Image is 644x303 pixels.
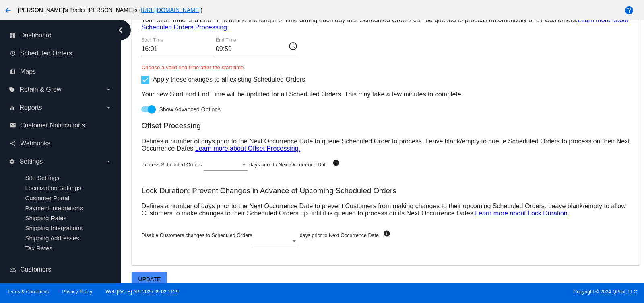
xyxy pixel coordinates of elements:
[141,64,245,70] small: Choose a valid end time after the start time.
[20,50,72,57] span: Scheduled Orders
[18,7,202,13] span: [PERSON_NAME]'s Trader [PERSON_NAME]'s ( )
[20,122,85,129] span: Customer Notifications
[10,140,16,147] i: share
[20,32,52,39] span: Dashboard
[20,140,50,147] span: Webhooks
[25,174,59,181] span: Site Settings
[10,68,16,75] i: map
[383,230,393,240] mat-icon: info
[141,203,630,217] p: Defines a number of days prior to the Next Occurrence Date to prevent Customers from making chang...
[195,145,300,152] a: Learn more about Offset Processing.
[25,215,66,221] span: Shipping Rates
[106,289,179,295] a: Web:[DATE] API:2025.09.02.1129
[105,86,112,93] i: arrow_drop_down
[10,32,16,39] i: dashboard
[288,41,298,51] mat-icon: access_time
[10,122,16,129] i: email
[25,245,52,252] span: Tax Rates
[300,233,379,238] span: days prior to Next Occurrence Date
[141,186,630,195] h3: Lock Duration: Prevent Changes in Advance of Upcoming Scheduled Orders
[19,158,43,165] span: Settings
[105,158,112,165] i: arrow_drop_down
[25,184,81,191] span: Localization Settings
[9,158,15,165] i: settings
[138,276,161,283] span: Update
[329,289,637,295] span: Copyright © 2024 QPilot, LLC
[159,105,221,113] span: Show Advanced Options
[141,16,630,31] p: Your Start Time and End Time define the length of time during each day that Scheduled Orders can ...
[62,289,93,295] a: Privacy Policy
[141,45,214,53] input: Start Time
[141,91,630,98] p: Your new Start and End Time will be updated for all Scheduled Orders. This may take a few minutes...
[25,225,83,231] span: Shipping Integrations
[19,104,42,111] span: Reports
[10,50,16,57] i: update
[20,68,36,75] span: Maps
[141,138,630,152] p: Defines a number of days prior to the Next Occurrence Date to queue Scheduled Order to process. L...
[624,6,634,15] mat-icon: help
[25,205,83,211] span: Payment Integrations
[216,45,288,53] input: End Time
[141,233,252,238] span: Disable Customers changes to Scheduled Orders
[141,162,202,168] span: Process Scheduled Orders
[475,210,569,217] a: Learn more about Lock Duration.
[9,86,15,93] i: local_offer
[20,266,51,273] span: Customers
[105,104,112,111] i: arrow_drop_down
[9,104,15,111] i: equalizer
[10,266,16,273] i: people_outline
[141,7,200,13] a: [URL][DOMAIN_NAME]
[114,24,127,37] i: chevron_left
[141,16,628,31] a: Learn more about Scheduled Orders Processing.
[25,235,79,242] span: Shipping Addresses
[141,121,630,130] h3: Offset Processing
[19,86,61,93] span: Retain & Grow
[7,289,49,295] a: Terms & Conditions
[3,6,13,15] mat-icon: arrow_back
[153,75,305,84] span: Apply these changes to all existing Scheduled Orders
[25,194,69,201] span: Customer Portal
